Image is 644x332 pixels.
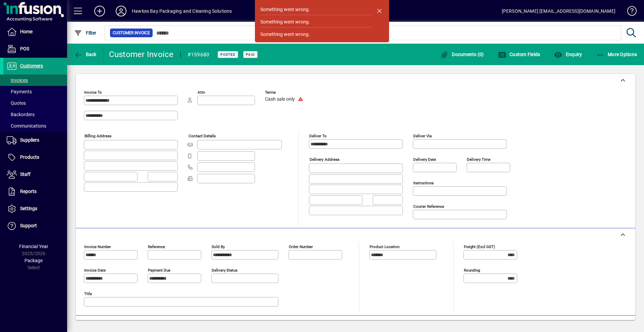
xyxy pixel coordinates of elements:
[246,52,255,57] span: Paid
[265,90,305,95] span: Terms
[7,78,28,83] span: Invoices
[220,52,235,57] span: Posted
[212,268,237,273] mat-label: Delivery status
[20,189,37,194] span: Reports
[148,268,170,273] mat-label: Payment due
[413,134,432,138] mat-label: Deliver via
[84,268,106,273] mat-label: Invoice date
[3,41,67,57] a: POS
[413,181,434,185] mat-label: Instructions
[148,244,165,249] mat-label: Reference
[289,244,313,249] mat-label: Order number
[3,75,67,86] a: Invoices
[72,48,98,60] button: Back
[3,149,67,166] a: Products
[67,48,104,60] app-page-header-button: Back
[467,157,490,162] mat-label: Delivery time
[20,137,39,143] span: Suppliers
[84,244,111,249] mat-label: Invoice number
[3,23,67,40] a: Home
[20,154,39,160] span: Products
[464,268,480,273] mat-label: Rounding
[622,1,636,23] a: Knowledge Base
[7,112,35,117] span: Backorders
[20,63,43,68] span: Customers
[89,5,110,17] button: Add
[74,52,97,57] span: Back
[20,46,29,51] span: POS
[596,52,637,57] span: More Options
[19,244,48,249] span: Financial Year
[439,48,486,60] button: Documents (0)
[3,183,67,200] a: Reports
[3,166,67,183] a: Staff
[3,218,67,234] a: Support
[74,30,97,36] span: Filter
[84,90,102,95] mat-label: Invoice To
[554,52,582,57] span: Enquiry
[3,109,67,120] a: Backorders
[440,52,484,57] span: Documents (0)
[496,48,542,60] button: Custom Fields
[24,258,43,263] span: Package
[20,29,33,34] span: Home
[84,291,92,296] mat-label: Title
[132,6,232,16] div: Hawkes Bay Packaging and Cleaning Solutions
[113,30,150,36] span: Customer Invoice
[20,206,37,211] span: Settings
[3,120,67,132] a: Communications
[464,244,495,249] mat-label: Freight (excl GST)
[3,132,67,149] a: Suppliers
[109,49,174,60] div: Customer Invoice
[20,223,37,228] span: Support
[3,97,67,109] a: Quotes
[7,100,26,106] span: Quotes
[265,97,295,102] span: Cash sale only
[20,172,31,177] span: Staff
[198,90,205,95] mat-label: Attn
[212,244,225,249] mat-label: Sold by
[7,123,46,129] span: Communications
[72,27,98,39] button: Filter
[595,48,639,60] button: More Options
[3,86,67,97] a: Payments
[413,157,436,162] mat-label: Delivery date
[7,89,32,94] span: Payments
[552,48,584,60] button: Enquiry
[502,6,615,16] div: [PERSON_NAME] [EMAIL_ADDRESS][DOMAIN_NAME]
[498,52,540,57] span: Custom Fields
[309,134,327,138] mat-label: Deliver To
[413,204,444,209] mat-label: Courier Reference
[3,200,67,217] a: Settings
[187,49,210,60] div: #159680
[110,5,132,17] button: Profile
[370,244,399,249] mat-label: Product location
